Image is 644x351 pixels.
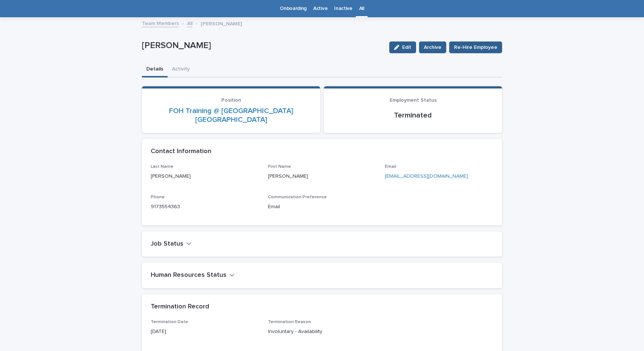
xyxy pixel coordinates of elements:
a: [EMAIL_ADDRESS][DOMAIN_NAME] [385,174,468,179]
p: [PERSON_NAME] [142,40,383,51]
span: Termination Reason [268,320,311,324]
span: First Name [268,164,291,169]
span: Last Name [151,164,173,169]
button: Archive [419,41,446,53]
span: Edit [402,45,411,50]
button: Human Resources Status [151,271,235,279]
button: Activity [168,62,194,77]
span: Communication Preference [268,195,327,199]
h2: Termination Record [151,303,209,311]
button: Edit [389,41,416,53]
span: Phone [151,195,165,199]
button: Re-Hire Employee [449,41,502,53]
a: FOH Training @ [GEOGRAPHIC_DATA] [GEOGRAPHIC_DATA] [151,106,311,124]
p: Involuntary - Availability [268,328,376,336]
span: Email [385,164,396,169]
p: [PERSON_NAME] [268,173,376,180]
span: Termination Date [151,320,188,324]
a: Team Members [142,19,179,27]
h2: Job Status [151,240,183,248]
p: [DATE] [151,328,259,336]
p: [PERSON_NAME] [201,19,242,27]
span: Archive [424,44,441,51]
span: Employment Status [390,98,437,103]
p: Email [268,203,376,211]
span: Re-Hire Employee [454,44,497,51]
a: All [187,19,193,27]
span: Position [221,98,241,103]
p: [PERSON_NAME] [151,173,259,180]
button: Details [142,62,168,77]
h2: Contact Information [151,148,211,156]
h2: Human Resources Status [151,271,226,279]
button: Job Status [151,240,192,248]
a: 9173554363 [151,204,180,209]
p: Terminated [333,111,493,120]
